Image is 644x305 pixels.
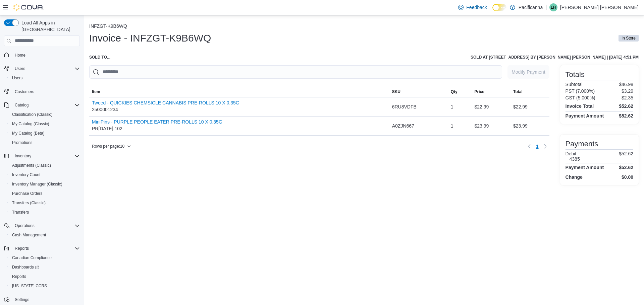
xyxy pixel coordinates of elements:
[9,273,29,281] a: Reports
[7,198,83,208] button: Transfers (Classic)
[9,171,80,179] span: Inventory Count
[12,88,37,96] a: Customers
[1,244,83,253] button: Reports
[12,210,29,215] span: Transfers
[511,100,549,113] div: $22.99
[1,151,83,161] button: Inventory
[12,232,46,238] span: Cash Management
[9,199,80,207] span: Transfers (Classic)
[7,179,83,189] button: Inventory Manager (Classic)
[7,253,83,262] button: Canadian Compliance
[566,113,604,119] h4: Payment Amount
[1,295,83,304] button: Settings
[12,163,51,168] span: Adjustments (Classic)
[12,152,80,160] span: Inventory
[12,255,52,260] span: Canadian Compliance
[9,161,54,169] a: Adjustments (Classic)
[9,161,80,169] span: Adjustments (Classic)
[7,129,83,138] button: My Catalog (Beta)
[622,95,633,100] p: $2.35
[566,103,594,109] h4: Invoice Total
[12,244,32,252] button: Reports
[471,55,639,60] h6: Sold at [STREET_ADDRESS] by [PERSON_NAME] [PERSON_NAME] | [DATE] 4:51 PM
[570,156,580,162] h6: 4385
[12,51,80,59] span: Home
[92,100,239,113] div: 2500001234
[7,281,83,291] button: [US_STATE] CCRS
[12,101,31,109] button: Catalog
[15,246,29,251] span: Reports
[619,113,633,119] h4: $52.62
[7,189,83,198] button: Purchase Orders
[12,75,22,81] span: Users
[7,119,83,129] button: My Catalog (Classic)
[1,87,83,96] button: Customers
[9,208,32,216] a: Transfers
[7,138,83,147] button: Promotions
[12,131,45,136] span: My Catalog (Beta)
[389,86,448,97] button: SKU
[392,122,414,130] span: A0ZJN667
[9,263,42,271] a: Dashboards
[12,65,28,73] button: Users
[7,73,83,83] button: Users
[89,86,389,97] button: Item
[12,296,32,304] a: Settings
[9,231,49,239] a: Cash Management
[9,254,80,262] span: Canadian Compliance
[9,180,65,188] a: Inventory Manager (Classic)
[7,170,83,179] button: Inventory Count
[12,140,33,145] span: Promotions
[13,4,44,11] img: Cova
[525,142,533,150] button: Previous page
[507,65,549,79] button: Modify Payment
[12,200,46,206] span: Transfers (Classic)
[472,100,511,113] div: $22.99
[15,102,29,108] span: Catalog
[15,153,31,159] span: Inventory
[9,189,80,198] span: Purchase Orders
[89,142,134,150] button: Rows per page:10
[12,121,49,127] span: My Catalog (Classic)
[92,89,100,94] span: Item
[12,264,39,270] span: Dashboards
[7,272,83,281] button: Reports
[1,50,83,60] button: Home
[622,35,636,41] span: In Store
[545,3,547,11] p: |
[89,55,110,60] div: Sold to ...
[541,142,549,150] button: Next page
[19,19,80,33] span: Load All Apps in [GEOGRAPHIC_DATA]
[12,222,37,230] button: Operations
[89,31,211,45] h1: Invoice - INFZGT-K9B6WQ
[392,89,400,94] span: SKU
[619,35,639,42] span: In Store
[15,297,29,302] span: Settings
[533,141,541,152] ul: Pagination for table: MemoryTable from EuiInMemoryTable
[492,4,506,11] input: Dark Mode
[7,208,83,217] button: Transfers
[9,254,54,262] a: Canadian Compliance
[89,65,502,79] input: This is a search bar. As you type, the results lower in the page will automatically filter.
[472,86,511,97] button: Price
[560,3,639,11] p: [PERSON_NAME] [PERSON_NAME]
[89,23,639,30] nav: An example of EuiBreadcrumbs
[619,151,633,162] p: $52.62
[466,4,487,11] span: Feedback
[525,141,549,152] nav: Pagination for table: MemoryTable from EuiInMemoryTable
[9,199,48,207] a: Transfers (Classic)
[9,110,55,119] a: Classification (Classic)
[15,223,35,228] span: Operations
[451,89,458,94] span: Qty
[12,244,80,252] span: Reports
[9,180,80,188] span: Inventory Manager (Classic)
[9,139,80,147] span: Promotions
[448,119,472,133] div: 1
[9,189,45,198] a: Purchase Orders
[513,89,523,94] span: Total
[566,95,595,100] h6: GST (5.000%)
[89,23,127,29] button: INFZGT-K9B6WQ
[448,100,472,113] div: 1
[9,282,80,290] span: Washington CCRS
